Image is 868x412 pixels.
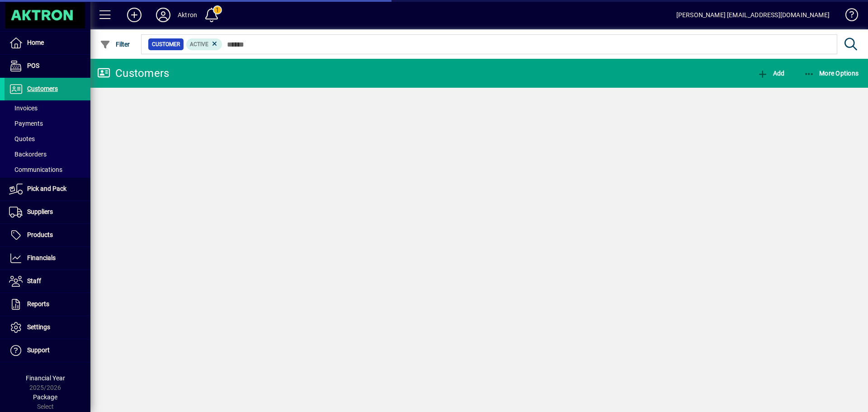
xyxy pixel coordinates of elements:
[839,2,857,31] a: Knowledge Base
[676,8,830,22] div: [PERSON_NAME] [EMAIL_ADDRESS][DOMAIN_NAME]
[5,270,90,293] a: Staff
[149,7,178,23] button: Profile
[5,55,90,77] a: POS
[152,40,180,49] span: Customer
[33,393,57,401] span: Package
[755,65,787,81] button: Add
[186,38,222,50] mat-chip: Activation Status: Active
[100,41,130,48] span: Filter
[757,70,784,77] span: Add
[802,65,861,81] button: More Options
[9,104,38,112] span: Invoices
[5,178,90,200] a: Pick and Pack
[98,36,132,52] button: Filter
[804,70,859,77] span: More Options
[97,66,169,81] div: Customers
[27,300,49,308] span: Reports
[5,162,90,177] a: Communications
[27,323,50,331] span: Settings
[27,39,44,46] span: Home
[27,254,56,261] span: Financials
[5,116,90,131] a: Payments
[5,100,90,116] a: Invoices
[120,7,149,23] button: Add
[27,85,58,92] span: Customers
[5,316,90,339] a: Settings
[5,224,90,246] a: Products
[5,131,90,147] a: Quotes
[5,247,90,270] a: Financials
[27,346,50,354] span: Support
[27,208,53,215] span: Suppliers
[9,120,43,127] span: Payments
[5,293,90,316] a: Reports
[5,339,90,362] a: Support
[27,62,39,69] span: POS
[9,151,47,158] span: Backorders
[5,201,90,223] a: Suppliers
[9,135,35,142] span: Quotes
[178,8,197,22] div: Aktron
[26,374,65,382] span: Financial Year
[27,185,66,192] span: Pick and Pack
[9,166,62,173] span: Communications
[27,277,41,284] span: Staff
[5,32,90,54] a: Home
[5,147,90,162] a: Backorders
[190,41,208,47] span: Active
[27,231,53,238] span: Products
